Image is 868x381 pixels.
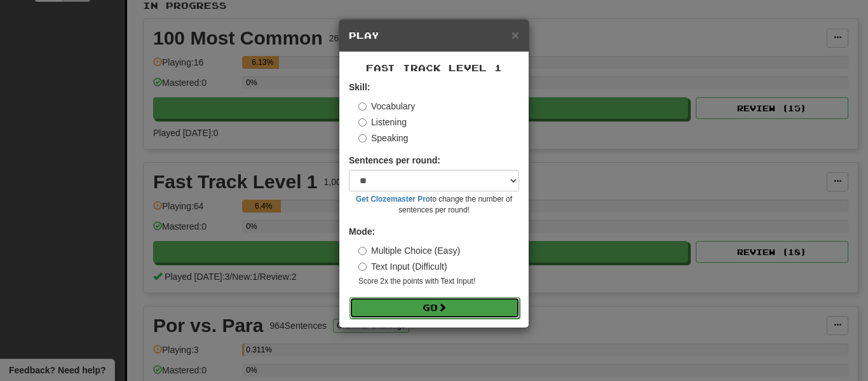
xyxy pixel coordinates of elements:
[358,102,367,111] input: Vocabulary
[358,132,408,144] label: Speaking
[512,27,519,42] span: ×
[358,100,415,113] label: Vocabulary
[349,29,519,42] h5: Play
[358,116,407,128] label: Listening
[358,134,367,142] input: Speaking
[349,194,519,216] small: to change the number of sentences per round!
[349,297,520,319] button: Go
[358,118,367,127] input: Listening
[356,195,430,204] a: Get Clozemaster Pro
[349,226,375,237] strong: Mode:
[358,276,519,287] small: Score 2x the points with Text Input !
[358,247,367,255] input: Multiple Choice (Easy)
[349,154,440,167] label: Sentences per round:
[512,28,519,41] button: Close
[358,260,447,273] label: Text Input (Difficult)
[358,244,460,257] label: Multiple Choice (Easy)
[349,82,370,92] strong: Skill:
[358,263,367,271] input: Text Input (Difficult)
[366,62,502,73] span: Fast Track Level 1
